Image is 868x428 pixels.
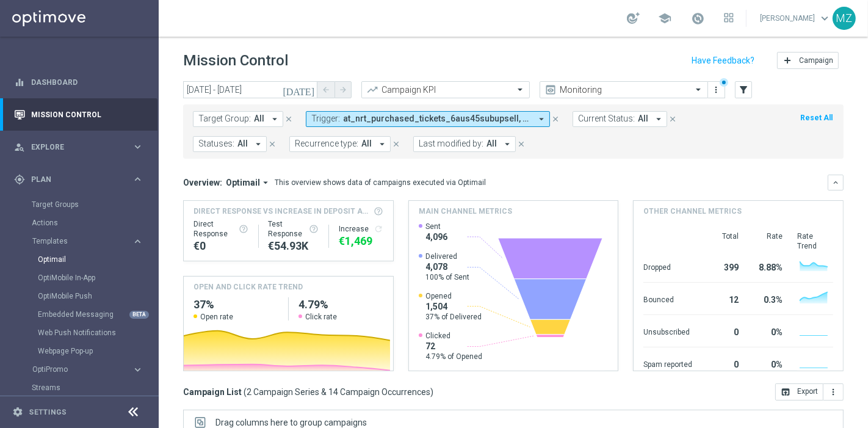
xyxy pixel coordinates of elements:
button: equalizer Dashboard [13,78,144,87]
span: 4.79% of Opened [425,352,482,361]
div: Streams [32,379,157,397]
span: OptiPromo [32,366,120,373]
button: add Campaign [777,52,839,69]
div: 0% [753,321,783,341]
button: more_vert [823,383,844,401]
h2: 37% [193,297,278,312]
a: Mission Control [31,98,143,131]
span: Direct Response VS Increase In Deposit Amount [193,206,370,217]
h4: Main channel metrics [419,206,512,217]
div: Plan [14,174,132,185]
button: Statuses: All arrow_drop_down [193,136,267,152]
button: close [667,112,678,126]
button: arrow_forward [335,81,352,98]
i: arrow_drop_down [269,114,280,125]
h1: Mission Control [183,52,288,70]
input: Select date range [183,81,317,98]
i: more_vert [828,387,838,397]
i: settings [12,407,23,418]
i: add [783,56,792,65]
i: person_search [14,142,25,153]
button: Current Status: All arrow_drop_down [573,111,667,127]
span: All [237,139,248,149]
button: close [516,137,527,151]
input: Have Feedback? [692,56,754,65]
div: 0 [707,354,739,373]
i: keyboard_arrow_right [132,364,143,375]
div: Webpage Pop-up [38,342,157,360]
a: Target Groups [32,200,127,209]
span: 4,096 [425,231,447,242]
button: close [283,112,294,126]
span: All [486,139,497,149]
div: OptiPromo [32,366,132,373]
div: This overview shows data of campaigns executed via Optimail [275,177,486,188]
i: close [392,140,400,148]
span: All [254,114,264,124]
span: Test- Cart Abandonment Test-cancelled_subscription Test-deposit_success Test-first_purchased_tick... [343,114,531,124]
span: Drag columns here to group campaigns [215,418,367,427]
div: 0 [707,321,739,341]
span: 1,504 [425,301,482,312]
button: Optimail arrow_drop_down [222,177,275,188]
div: Web Push Notifications [38,324,157,342]
div: OptiMobile Push [38,287,157,305]
span: All [638,114,648,124]
div: 0.3% [753,289,783,308]
i: arrow_drop_down [253,139,264,150]
button: Trigger: at_nrt_purchased_tickets_6aus45subupsell, de_nrt_purchased_tickets_EJsubupsell arrow_dro... [306,111,550,127]
span: 2 Campaign Series & 14 Campaign Occurrences [247,386,430,397]
div: OptiPromo [32,360,157,379]
div: Templates [32,238,132,245]
div: Rate Trend [797,231,833,251]
i: keyboard_arrow_right [132,141,143,153]
span: Last modified by: [419,139,483,149]
i: close [551,115,560,123]
a: OptiMobile In-App [38,273,127,283]
a: Settings [29,408,67,416]
span: Current Status: [578,114,635,124]
div: Direct Response [193,219,248,239]
div: Bounced [643,289,692,308]
span: keyboard_arrow_down [818,12,831,25]
span: Opened [425,291,482,301]
button: close [391,137,402,151]
i: close [284,115,293,123]
div: Increase [339,224,383,234]
div: Mission Control [13,110,144,120]
div: Dropped [643,256,692,276]
a: [PERSON_NAME]keyboard_arrow_down [759,9,833,27]
div: €1,469 [339,234,383,248]
button: person_search Explore keyboard_arrow_right [13,142,144,152]
span: 4,078 [425,261,469,272]
span: All [361,139,372,149]
button: open_in_browser Export [775,383,823,401]
span: Explore [31,143,132,151]
span: school [658,12,671,25]
div: €0 [193,239,248,253]
a: OptiMobile Push [38,291,127,301]
h4: Other channel metrics [643,206,742,217]
button: keyboard_arrow_down [828,175,844,190]
button: Target Group: All arrow_drop_down [193,111,283,127]
div: Unsubscribed [643,321,692,341]
a: Webpage Pop-up [38,346,127,356]
i: gps_fixed [14,174,25,185]
div: OptiMobile In-App [38,269,157,287]
i: [DATE] [283,84,316,95]
button: Last modified by: All arrow_drop_down [413,136,516,152]
h3: Campaign List [183,386,433,397]
i: arrow_back [322,85,330,94]
i: trending_up [366,84,378,96]
a: Optimail [38,255,127,264]
span: Open rate [200,312,233,322]
div: Optimail [38,250,157,269]
div: Target Groups [32,195,157,214]
div: Dashboard [14,66,143,98]
button: OptiPromo keyboard_arrow_right [32,365,144,374]
div: Spam reported [643,354,692,373]
button: arrow_back [317,81,335,98]
i: arrow_forward [339,85,347,94]
div: 8.88% [753,256,783,276]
